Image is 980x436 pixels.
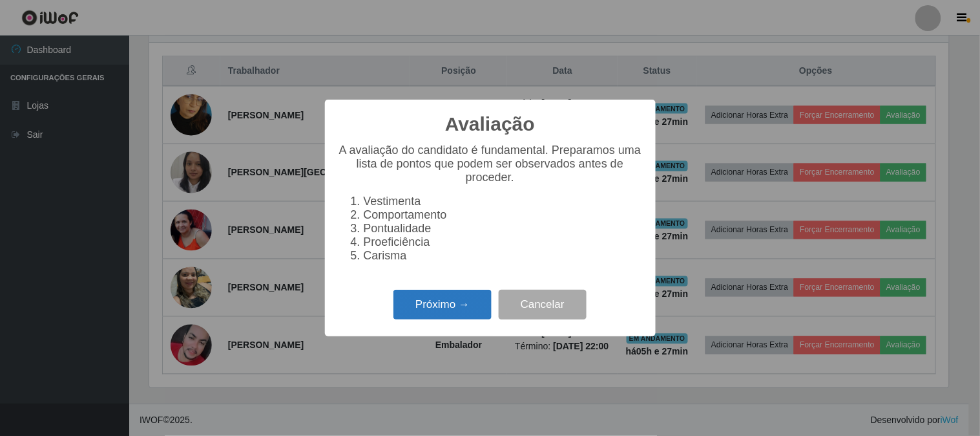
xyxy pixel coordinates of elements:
[445,113,535,136] h2: Avaliação
[364,195,643,208] li: Vestimenta
[393,290,492,320] button: Próximo →
[364,249,643,263] li: Carisma
[364,208,643,222] li: Comportamento
[364,222,643,235] li: Pontualidade
[338,144,643,184] p: A avaliação do candidato é fundamental. Preparamos uma lista de pontos que podem ser observados a...
[364,235,643,249] li: Proeficiência
[499,290,587,320] button: Cancelar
